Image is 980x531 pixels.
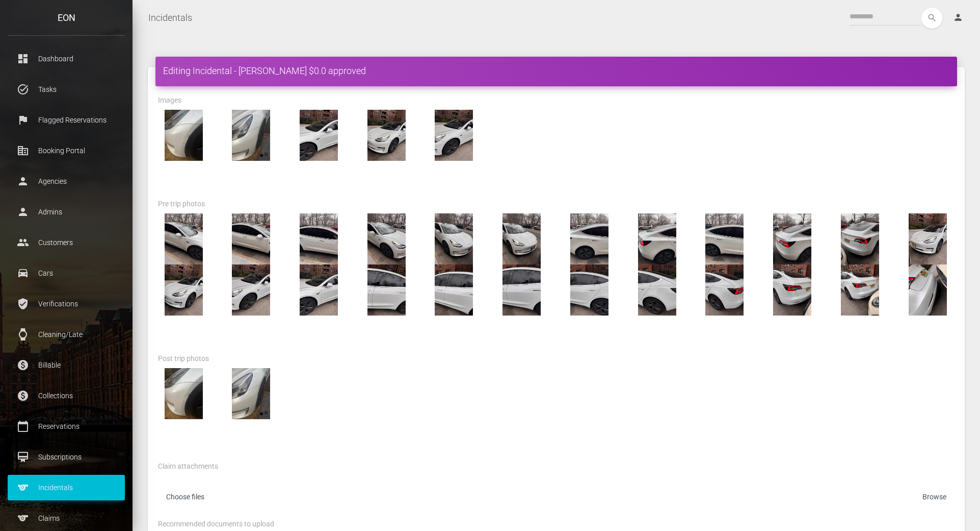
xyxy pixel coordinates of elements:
[496,213,547,264] img: IMG_6833.jpeg
[15,204,117,220] p: Admins
[8,444,125,470] a: card_membership Subscriptions
[8,199,125,225] a: person Admins
[15,235,117,250] p: Customers
[293,264,344,316] img: IMG_6847.jpeg
[158,519,274,529] label: Recommended documents to upload
[8,46,125,71] a: dashboard Dashboard
[564,213,615,264] img: IMG_6840.jpeg
[631,264,682,316] img: IMG_6852.jpeg
[8,291,125,317] a: verified_user Verifications
[8,352,125,378] a: paid Billable
[15,296,117,311] p: Verifications
[293,110,344,161] img: IMG_6847.jpeg
[564,264,615,316] img: IMG_6851.jpeg
[361,213,412,264] img: IMG_6835.jpeg
[15,51,117,66] p: Dashboard
[226,264,277,316] img: IMG_6846.jpeg
[15,327,117,342] p: Cleaning/Late
[163,64,949,77] h4: Editing Incidental - [PERSON_NAME] $0.0 approved
[226,368,277,419] img: image.jpg
[15,82,117,97] p: Tasks
[158,368,209,419] img: image.jpg
[158,213,209,264] img: IMG_6836.jpeg
[429,213,480,264] img: IMG_6834.jpeg
[8,322,125,347] a: watch Cleaning/Late
[158,488,955,509] label: Choose files
[496,264,547,316] img: IMG_6850.jpeg
[8,383,125,408] a: paid Collections
[902,264,953,316] img: IMG_6856.jpeg
[8,107,125,133] a: flag Flagged Reservations
[953,12,963,22] i: person
[361,264,412,316] img: IMG_6848.jpeg
[945,8,972,28] a: person
[921,8,942,29] button: search
[699,213,750,264] img: IMG_6839.jpeg
[15,511,117,526] p: Claims
[15,112,117,128] p: Flagged Reservations
[429,110,480,161] img: IMG_6846.jpeg
[226,213,277,264] img: IMG_6837.jpeg
[8,475,125,500] a: sports Incidentals
[8,505,125,531] a: sports Claims
[8,414,125,439] a: calendar_today Reservations
[15,174,117,189] p: Agencies
[15,265,117,281] p: Cars
[8,77,125,102] a: task_alt Tasks
[158,462,218,472] label: Claim attachments
[15,449,117,465] p: Subscriptions
[8,260,125,286] a: drive_eta Cars
[429,264,480,316] img: IMG_6849.jpeg
[158,110,209,161] img: IMG_6866.jpeg
[15,388,117,403] p: Collections
[15,480,117,495] p: Incidentals
[8,168,125,194] a: person Agencies
[767,264,818,316] img: IMG_6854.jpeg
[8,138,125,163] a: corporate_fare Booking Portal
[834,213,885,264] img: IMG_6843.jpeg
[699,264,750,316] img: IMG_6853.jpeg
[148,5,192,31] a: Incidentals
[15,419,117,434] p: Reservations
[902,213,953,264] img: IMG_6844.jpeg
[158,95,181,106] label: Images
[15,357,117,373] p: Billable
[767,213,818,264] img: IMG_6842.jpeg
[631,213,682,264] img: IMG_6841.jpeg
[361,110,412,161] img: IMG_6845.jpeg
[293,213,344,264] img: IMG_6838.jpeg
[8,230,125,255] a: people Customers
[226,110,277,161] img: IMG_6865.jpeg
[158,264,209,316] img: IMG_6845.jpeg
[834,264,885,316] img: IMG_6855.jpeg
[158,354,209,364] label: Post trip photos
[15,143,117,158] p: Booking Portal
[158,199,205,209] label: Pre trip photos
